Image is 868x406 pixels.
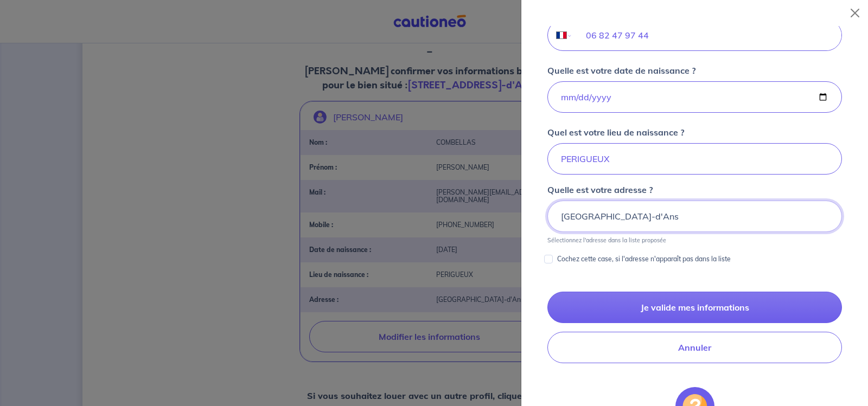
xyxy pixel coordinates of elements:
[573,20,841,50] input: 08 09 89 09 09
[547,332,842,363] button: Annuler
[846,4,864,22] button: Close
[547,183,653,196] p: Quelle est votre adresse ?
[547,236,666,244] p: Sélectionnez l'adresse dans la liste proposée
[547,64,695,77] p: Quelle est votre date de naissance ?
[547,126,684,139] p: Quel est votre lieu de naissance ?
[557,253,731,266] p: Cochez cette case, si l'adresse n'apparaît pas dans la liste
[547,81,842,113] input: 01/01/1980
[547,143,842,175] input: Paris
[547,292,842,323] button: Je valide mes informations
[547,201,842,232] input: 11 rue de la liberté 75000 Paris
